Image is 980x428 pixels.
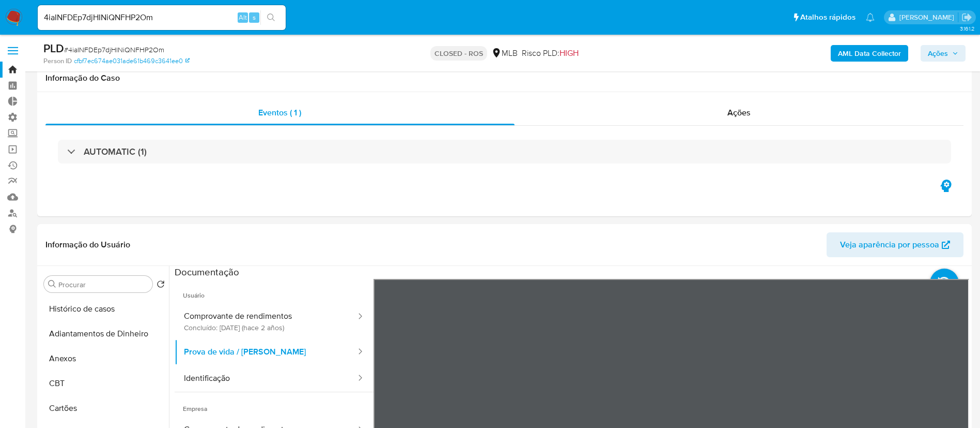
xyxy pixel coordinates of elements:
[43,56,72,66] b: Person ID
[40,396,169,421] button: Cartões
[961,12,972,23] a: Sair
[58,280,148,289] input: Procurar
[921,45,966,62] button: Ações
[258,107,301,119] span: Eventos ( 1 )
[559,47,579,59] span: HIGH
[727,107,751,119] span: Ações
[260,10,282,25] button: search-icon
[64,45,164,55] span: # 4iaINFDEp7djHINiQNFHP2Om
[38,11,286,24] input: Pesquise usuários ou casos...
[40,321,169,346] button: Adiantamentos de Dinheiro
[522,48,579,59] span: Risco PLD:
[157,280,165,291] button: Retornar ao pedido padrão
[40,346,169,371] button: Anexos
[84,146,147,157] h3: AUTOMATIC (1)
[899,12,958,22] p: adriano.brito@mercadolivre.com
[253,12,256,22] span: s
[928,45,948,62] span: Ações
[800,12,855,23] span: Atalhos rápidos
[866,13,875,22] a: Notificações
[43,40,64,56] b: PLD
[430,46,487,61] p: CLOSED - ROS
[45,73,963,83] h1: Informação do Caso
[831,45,908,62] button: AML Data Collector
[840,232,939,257] span: Veja aparência por pessoa
[74,56,190,66] a: cfbf7ec674ae031ade61b469c3641ee0
[40,297,169,321] button: Histórico de casos
[827,232,963,257] button: Veja aparência por pessoa
[838,45,901,62] b: AML Data Collector
[40,371,169,396] button: CBT
[58,140,951,164] div: AUTOMATIC (1)
[491,48,518,59] div: MLB
[45,240,130,250] h1: Informação do Usuário
[239,12,247,22] span: Alt
[48,280,56,288] button: Procurar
